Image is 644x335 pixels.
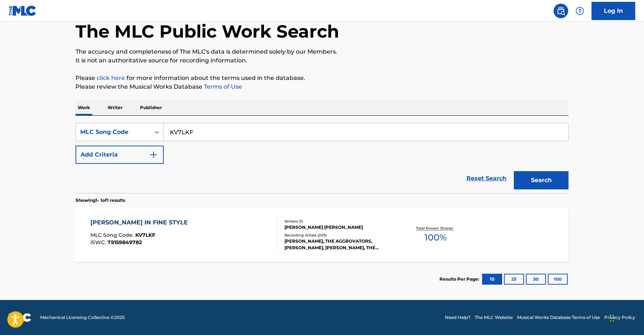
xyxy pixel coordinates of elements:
div: [PERSON_NAME] [PERSON_NAME] [284,224,395,231]
button: 50 [526,274,546,285]
a: Need Help? [445,314,470,321]
p: Please for more information about the terms used in the database. [75,74,569,82]
img: 9d2ae6d4665cec9f34b9.svg [149,150,158,159]
p: Showing 1 - 1 of 1 results [75,197,125,204]
button: 100 [548,274,568,285]
iframe: Chat Widget [608,300,644,335]
button: Add Criteria [75,146,164,164]
p: Work [75,100,92,115]
p: The accuracy and completeness of The MLC's data is determined solely by our Members. [75,47,569,56]
span: ISWC : [90,239,108,246]
h1: The MLC Public Work Search [75,20,339,42]
p: Publisher [138,100,164,115]
img: MLC Logo [9,5,37,16]
p: Results Per Page: [439,276,481,282]
div: MLC Song Code [80,128,146,136]
div: Drag [610,307,614,329]
div: Help [573,4,587,18]
a: Log In [591,2,635,20]
a: click here [97,74,125,81]
button: 25 [504,274,524,285]
p: Please review the Musical Works Database [75,82,569,91]
img: search [556,7,565,15]
a: Public Search [554,4,568,18]
button: 10 [482,274,502,285]
div: Recording Artists ( 205 ) [284,232,395,238]
img: logo [9,313,31,322]
a: The MLC Website [475,314,513,321]
div: Writers ( 1 ) [284,219,395,224]
span: T9159849782 [108,239,142,246]
span: Mechanical Licensing Collective © 2025 [40,314,125,321]
p: Writer [105,100,125,115]
span: MLC Song Code : [90,232,135,238]
div: [PERSON_NAME] IN FINE STYLE [90,218,191,227]
a: Terms of Use [202,83,242,90]
a: [PERSON_NAME] IN FINE STYLEMLC Song Code:KV7LKFISWC:T9159849782Writers (1)[PERSON_NAME] [PERSON_N... [75,207,569,262]
a: Privacy Policy [604,314,635,321]
p: Total Known Shares: [416,226,455,231]
div: [PERSON_NAME], THE AGGROVATORS, [PERSON_NAME], [PERSON_NAME], THE AGGROVATORS [284,238,395,251]
button: Search [514,171,569,189]
p: It is not an authoritative source for recording information. [75,56,569,65]
a: Musical Works Database Terms of Use [517,314,600,321]
a: Reset Search [463,170,510,186]
span: 100 % [424,231,447,244]
img: help [575,7,584,15]
span: KV7LKF [135,232,155,238]
form: Search Form [75,123,569,193]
